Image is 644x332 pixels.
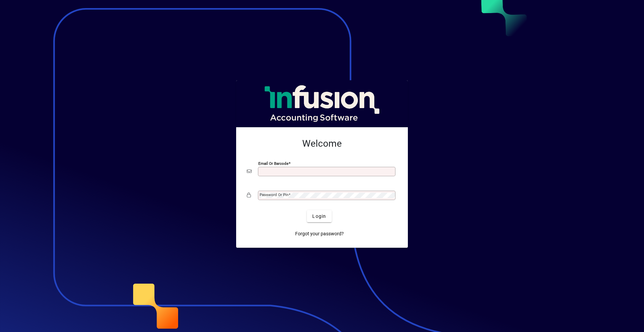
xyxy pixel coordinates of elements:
[247,138,397,149] h2: Welcome
[292,228,346,240] a: Forgot your password?
[312,213,326,220] span: Login
[260,192,288,197] mat-label: Password or Pin
[295,230,344,237] span: Forgot your password?
[258,161,288,166] mat-label: Email or Barcode
[307,210,331,222] button: Login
